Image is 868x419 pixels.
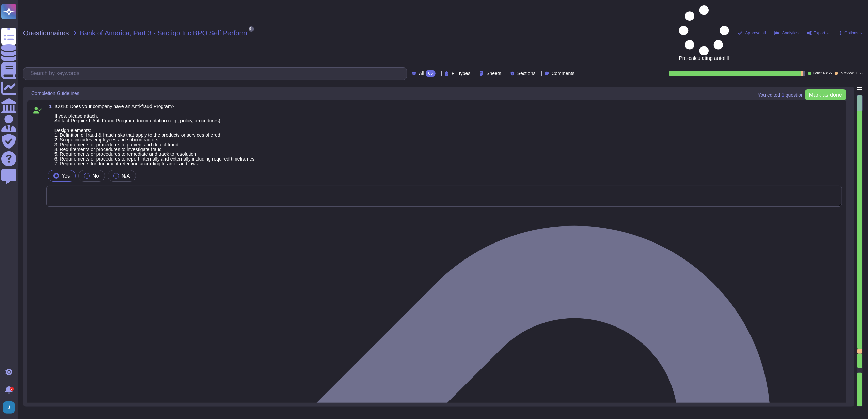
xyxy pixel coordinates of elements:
span: 63 / 65 [823,72,832,75]
span: 1 / 65 [856,72,863,75]
input: Search by keywords [27,68,407,80]
span: Comments [552,71,575,76]
button: Approve all [737,30,766,36]
button: Mark as done [805,89,846,100]
span: Completion Guidelines [31,91,79,96]
b: 1 [782,93,784,97]
span: 9+ [249,26,254,32]
span: Mark as done [809,92,842,98]
img: user [3,401,15,414]
span: You edited question [758,93,804,97]
span: 1 [46,104,52,109]
span: Options [845,31,858,35]
div: 9+ [10,387,14,391]
button: user [1,400,20,415]
span: Sections [517,71,536,76]
span: Sheets [486,71,501,76]
span: To review: [839,72,855,75]
span: No [92,173,99,179]
div: 65 [426,70,436,77]
button: Analytics [774,30,799,36]
span: Questionnaires [23,30,69,36]
span: Export [814,31,825,35]
span: Analytics [782,31,799,35]
span: N/A [122,173,130,179]
span: Done: [813,72,822,75]
span: Approve all [745,31,766,35]
span: Fill types [452,71,470,76]
span: All [419,71,424,76]
span: Pre-calculating autofill [679,5,729,61]
span: Yes [62,173,70,179]
span: IC010: Does your company have an Anti-fraud Program? If yes, please attach. Artifact Required: An... [54,104,255,166]
span: Bank of America, Part 3 - Sectigo Inc BPQ Self Perform [80,30,247,36]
